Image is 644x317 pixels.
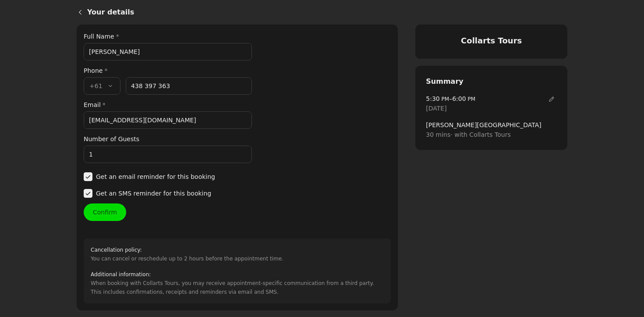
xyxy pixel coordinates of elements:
[84,134,252,144] label: Number of Guests
[426,94,475,103] span: –
[426,130,557,139] span: 30 mins · with Collarts Tours
[84,32,252,41] label: Full Name
[84,172,92,182] span: ​
[426,120,557,130] span: [PERSON_NAME][GEOGRAPHIC_DATA]
[426,76,557,87] h2: Summary
[546,94,557,104] span: ​
[426,35,557,46] h4: Collarts Tours
[91,270,384,279] h2: Additional information :
[91,246,283,263] div: You can cancel or reschedule up to 2 hours before the appointment time.
[426,103,446,113] span: [DATE]
[84,100,252,110] label: Email
[87,7,567,18] h1: Your details
[70,2,87,23] a: Back
[84,203,126,221] button: Confirm
[452,95,466,102] span: 6:00
[426,95,439,102] span: 5:30
[440,96,449,102] span: PM
[84,189,92,198] span: ​
[96,189,211,198] span: Get an SMS reminder for this booking
[91,270,384,296] div: When booking with Collarts Tours, you may receive appointment-specific communication from a third...
[466,96,475,102] span: PM
[84,77,120,95] button: +61
[96,172,215,182] span: Get an email reminder for this booking
[546,94,557,104] button: Edit date and time
[91,246,283,254] h2: Cancellation policy :
[84,66,252,75] div: Phone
